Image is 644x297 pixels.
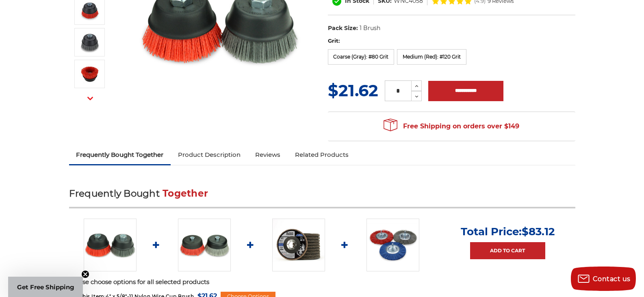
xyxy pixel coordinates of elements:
button: Close teaser [81,270,89,278]
a: Reviews [248,146,288,164]
span: Together [163,188,208,199]
button: Next [80,90,100,107]
span: $21.62 [328,80,378,100]
span: Get Free Shipping [17,283,74,291]
p: Total Price: [461,225,555,238]
span: Contact us [593,275,631,283]
img: red nylon wire bristle cup brush 4 inch [80,64,100,84]
a: Related Products [288,146,356,164]
label: Grit: [328,37,575,45]
img: 4" x 5/8"-11 Nylon Wire Cup Brushes [84,219,137,271]
button: Contact us [571,267,636,291]
dd: 1 Brush [360,24,380,33]
img: 4" Nylon Cup Brush, gray coarse [80,32,100,52]
span: Frequently Bought [69,188,160,199]
p: Please choose options for all selected products [69,277,575,287]
span: $83.12 [522,225,555,238]
img: 4" Nylon Cup Brush, red medium [80,0,100,21]
span: Free Shipping on orders over $149 [384,118,519,134]
a: Product Description [171,146,248,164]
div: Get Free ShippingClose teaser [8,277,83,297]
a: Add to Cart [470,242,545,259]
a: Frequently Bought Together [69,146,171,164]
dt: Pack Size: [328,24,358,33]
